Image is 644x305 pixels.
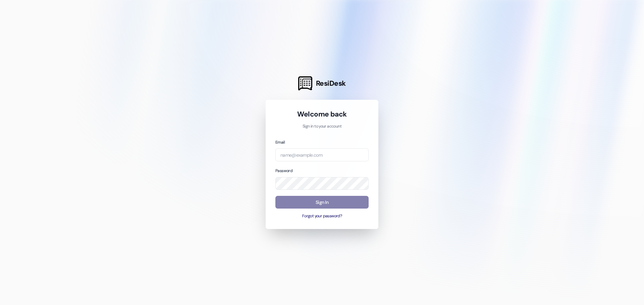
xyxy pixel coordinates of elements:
button: Sign In [275,196,369,209]
img: ResiDesk Logo [298,76,312,90]
span: ResiDesk [316,79,346,88]
h1: Welcome back [275,109,369,119]
button: Forgot your password? [275,213,369,219]
label: Password [275,168,292,173]
input: name@example.com [275,148,369,161]
p: Sign in to your account [275,124,369,130]
label: Email [275,140,285,145]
